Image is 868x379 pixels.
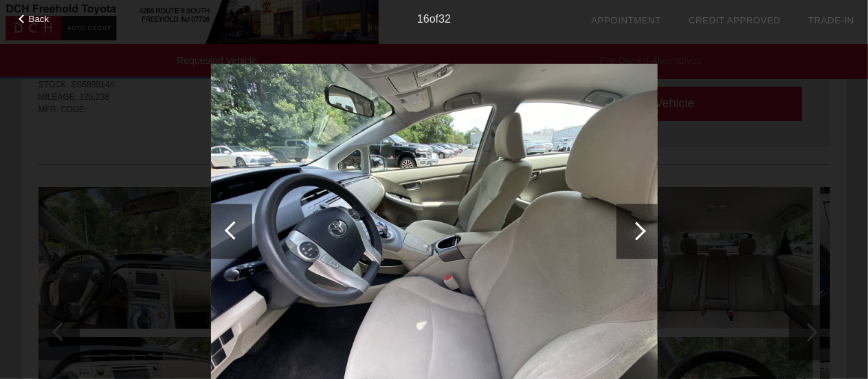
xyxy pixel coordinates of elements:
[808,15,854,25] a: Trade-In
[29,14,49,24] span: Back
[591,15,661,25] a: Appointment
[689,15,781,25] a: Credit Approved
[438,13,451,25] span: 32
[417,13,430,25] span: 16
